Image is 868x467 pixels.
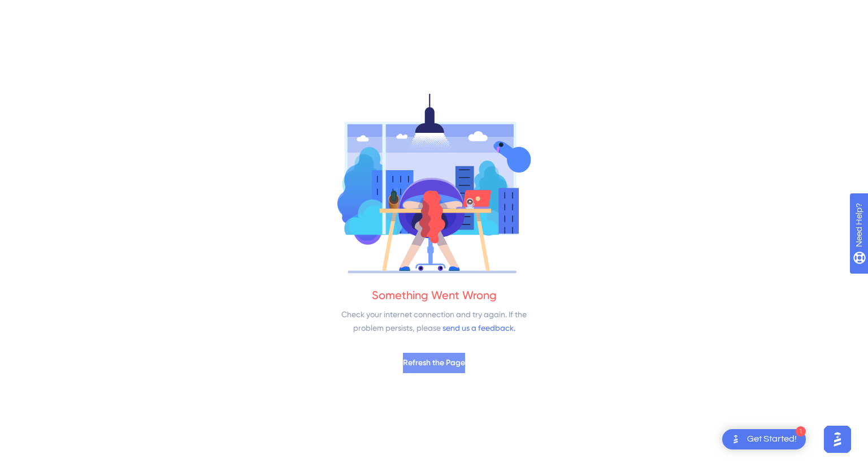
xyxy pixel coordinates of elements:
div: 1 [796,426,806,436]
div: Get Started! [747,433,797,446]
button: Refresh the Page [403,353,465,373]
div: Check your internet connection and try again. If the problem persists, please [335,308,533,335]
a: send us a feedback. [442,323,515,332]
span: Need Help? [27,3,71,16]
span: Refresh the Page [403,356,465,370]
div: Open Get Started! checklist, remaining modules: 1 [722,429,806,449]
div: Something Went Wrong [372,287,497,303]
img: launcher-image-alternative-text [729,433,743,446]
iframe: UserGuiding AI Assistant Launcher [821,422,854,456]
